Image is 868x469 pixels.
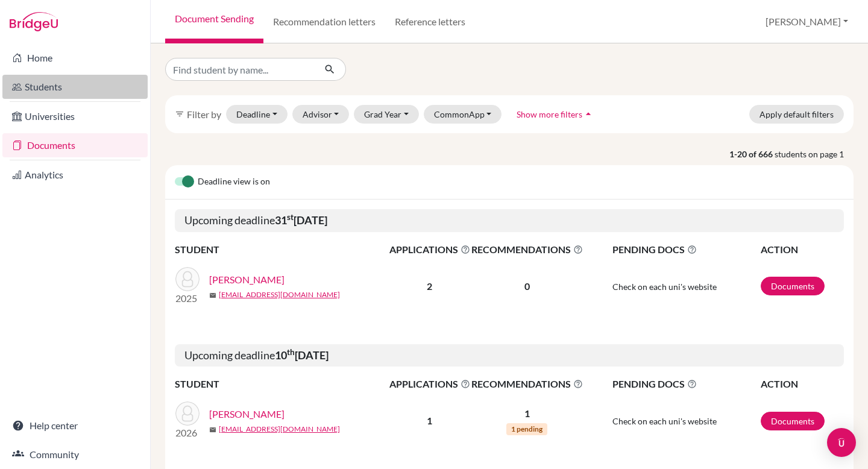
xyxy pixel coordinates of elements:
span: Check on each uni's website [612,416,717,426]
span: RECOMMENDATIONS [471,377,583,391]
span: Show more filters [517,109,582,119]
p: 2026 [175,426,200,440]
span: Check on each uni's website [612,282,717,292]
a: [PERSON_NAME] [209,407,285,421]
span: PENDING DOCS [612,377,759,391]
p: 1 [471,406,583,421]
div: Open Intercom Messenger [827,428,856,457]
h5: Upcoming deadline [175,209,844,232]
a: Documents [761,412,825,430]
img: Leine, Michelle [175,267,200,291]
a: Students [2,75,148,99]
button: [PERSON_NAME] [760,10,854,33]
th: STUDENT [175,242,389,257]
span: RECOMMENDATIONS [471,242,583,257]
span: PENDING DOCS [612,242,759,257]
a: Universities [2,104,148,128]
span: students on page 1 [775,148,854,160]
sup: st [287,212,294,222]
input: Find student by name... [165,58,315,81]
span: mail [209,292,216,299]
th: ACTION [760,242,844,257]
b: 10 [DATE] [275,348,329,362]
b: 31 [DATE] [275,213,327,227]
button: Deadline [226,105,288,124]
span: 1 pending [506,423,547,435]
a: Home [2,46,148,70]
th: STUDENT [175,376,389,392]
img: Zaitman, Alon [175,401,200,426]
th: ACTION [760,376,844,392]
a: Community [2,442,148,467]
i: arrow_drop_up [582,108,594,120]
a: Analytics [2,163,148,187]
sup: th [287,347,295,357]
a: [EMAIL_ADDRESS][DOMAIN_NAME] [219,289,340,300]
p: 2025 [175,291,200,306]
button: CommonApp [424,105,502,124]
span: APPLICATIONS [389,242,470,257]
i: filter_list [175,109,184,119]
button: Advisor [292,105,350,124]
a: [EMAIL_ADDRESS][DOMAIN_NAME] [219,424,340,435]
b: 2 [427,280,432,292]
img: Bridge-U [10,12,58,31]
h5: Upcoming deadline [175,344,844,367]
p: 0 [471,279,583,294]
span: Deadline view is on [198,175,270,189]
a: Documents [761,277,825,295]
span: APPLICATIONS [389,377,470,391]
button: Show more filtersarrow_drop_up [506,105,605,124]
button: Grad Year [354,105,419,124]
a: Documents [2,133,148,157]
span: mail [209,426,216,433]
button: Apply default filters [749,105,844,124]
strong: 1-20 of 666 [729,148,775,160]
a: [PERSON_NAME] [209,272,285,287]
b: 1 [427,415,432,426]
span: Filter by [187,109,221,120]
a: Help center [2,414,148,438]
